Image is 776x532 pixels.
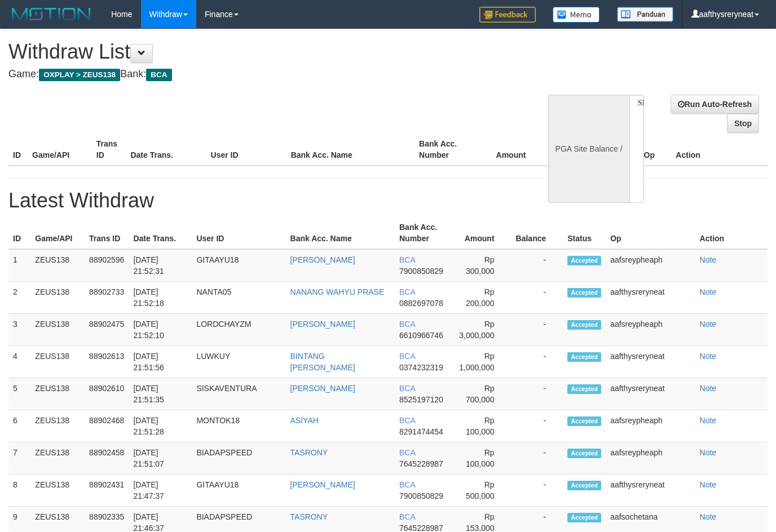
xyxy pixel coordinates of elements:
span: Accepted [567,513,601,522]
span: BCA [399,320,415,329]
td: BIADAPSPEED [192,442,285,475]
td: GITAAYU18 [192,249,285,282]
td: 88902733 [85,282,129,314]
td: 7 [8,442,30,475]
img: MOTION_logo.png [8,6,94,23]
span: BCA [146,69,171,81]
span: Accepted [567,449,601,458]
td: - [512,346,563,378]
span: Accepted [567,320,601,330]
td: ZEUS138 [30,410,85,442]
td: [DATE] 21:51:35 [129,378,192,410]
img: panduan.png [617,7,673,22]
td: 88902431 [85,475,129,507]
th: Op [606,217,695,249]
span: BCA [399,255,415,264]
td: aafsreypheaph [606,410,695,442]
td: NANTA05 [192,282,285,314]
span: BCA [399,448,415,457]
div: PGA Site Balance / [548,95,629,203]
h1: Withdraw List [8,41,506,63]
td: Rp 100,000 [451,410,512,442]
span: BCA [399,287,415,296]
span: BCA [399,480,415,489]
span: OXPLAY > ZEUS138 [39,69,120,81]
th: Bank Acc. Number [395,217,451,249]
td: [DATE] 21:51:56 [129,346,192,378]
span: BCA [399,512,415,521]
th: Date Trans. [126,134,206,166]
a: Run Auto-Refresh [671,95,759,114]
th: Trans ID [92,134,126,166]
td: Rp 100,000 [451,442,512,475]
th: Amount [479,134,543,166]
td: 88902468 [85,410,129,442]
img: Feedback.jpg [479,7,536,23]
a: [PERSON_NAME] [290,384,355,393]
span: Accepted [567,288,601,298]
td: 6 [8,410,30,442]
td: 88902458 [85,442,129,475]
span: 6610966746 [399,331,443,340]
td: MONTOK18 [192,410,285,442]
td: ZEUS138 [30,346,85,378]
a: BINTANG [PERSON_NAME] [290,352,355,372]
td: ZEUS138 [30,314,85,346]
td: 8 [8,475,30,507]
th: Date Trans. [129,217,192,249]
td: 3 [8,314,30,346]
span: BCA [399,384,415,393]
th: Status [563,217,606,249]
img: Button%20Memo.svg [553,7,600,23]
th: Game/API [30,217,85,249]
span: Accepted [567,481,601,490]
th: Trans ID [85,217,129,249]
span: Accepted [567,416,601,426]
a: [PERSON_NAME] [290,320,355,329]
td: 2 [8,282,30,314]
td: - [512,282,563,314]
td: ZEUS138 [30,442,85,475]
span: Accepted [567,384,601,394]
a: Note [700,255,717,264]
h4: Game: Bank: [8,69,506,80]
td: - [512,410,563,442]
td: aafthysreryneat [606,378,695,410]
a: Note [700,448,717,457]
span: Accepted [567,256,601,265]
td: LUWKUY [192,346,285,378]
td: ZEUS138 [30,249,85,282]
td: Rp 500,000 [451,475,512,507]
td: GITAAYU18 [192,475,285,507]
td: - [512,475,563,507]
span: Accepted [567,352,601,362]
td: 4 [8,346,30,378]
a: [PERSON_NAME] [290,255,355,264]
td: - [512,249,563,282]
span: 8525197120 [399,395,443,404]
td: 88902613 [85,346,129,378]
td: [DATE] 21:52:31 [129,249,192,282]
th: User ID [192,217,285,249]
td: - [512,442,563,475]
td: 5 [8,378,30,410]
th: Game/API [28,134,92,166]
span: 0374232319 [399,363,443,372]
a: TASRONY [290,448,328,457]
td: - [512,378,563,410]
span: BCA [399,416,415,425]
a: TASRONY [290,512,328,521]
td: LORDCHAYZM [192,314,285,346]
td: [DATE] 21:52:18 [129,282,192,314]
td: Rp 3,000,000 [451,314,512,346]
td: Rp 700,000 [451,378,512,410]
td: aafthysreryneat [606,346,695,378]
span: 7900850829 [399,491,443,500]
td: [DATE] 21:47:37 [129,475,192,507]
th: Action [671,134,768,166]
td: 1 [8,249,30,282]
td: [DATE] 21:51:28 [129,410,192,442]
td: - [512,314,563,346]
a: NANANG WAHYU PRASE [290,287,385,296]
th: Bank Acc. Number [415,134,479,166]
